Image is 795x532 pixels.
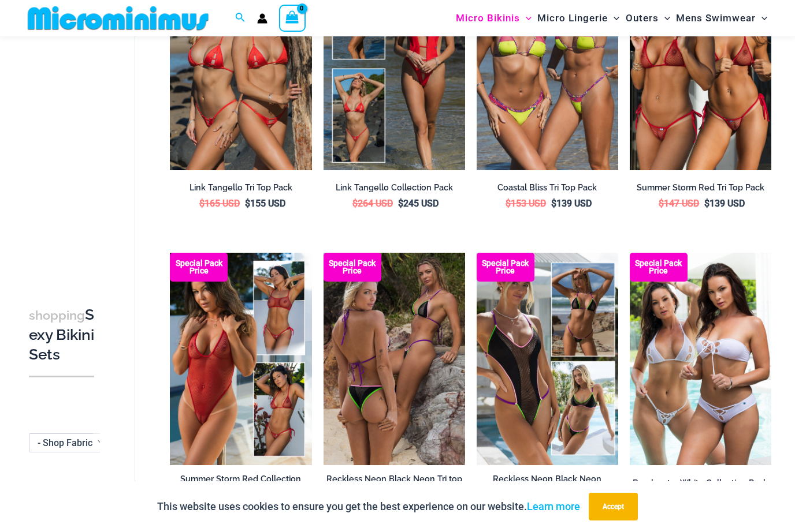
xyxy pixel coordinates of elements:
[279,5,306,31] a: View Shopping Cart, empty
[157,498,580,515] p: This website uses cookies to ensure you get the best experience on our website.
[630,260,688,275] b: Special Pack Price
[477,474,618,500] a: Reckless Neon Black Neon Collection Pack
[623,3,673,33] a: OutersMenu ToggleMenu Toggle
[673,3,770,33] a: Mens SwimwearMenu ToggleMenu Toggle
[704,198,745,209] bdi: 139 USD
[477,253,618,465] a: Collection Pack Top BTop B
[324,253,465,465] img: Tri Top Pack
[456,3,520,33] span: Micro Bikinis
[589,493,638,520] button: Accept
[520,3,532,33] span: Menu Toggle
[170,253,311,465] a: Summer Storm Red Collection Pack F Summer Storm Red Collection Pack BSummer Storm Red Collection ...
[29,433,110,452] span: - Shop Fabric Type
[324,260,381,275] b: Special Pack Price
[630,253,771,465] img: Collection Pack (5)
[29,308,85,323] span: shopping
[659,198,699,209] bdi: 147 USD
[534,3,622,33] a: Micro LingerieMenu ToggleMenu Toggle
[630,478,771,493] a: Breakwater White Collection Pack
[551,198,592,209] bdi: 139 USD
[477,253,618,465] img: Collection Pack
[398,198,403,209] span: $
[199,198,205,209] span: $
[324,182,465,197] a: Link Tangello Collection Pack
[324,253,465,465] a: Tri Top Pack Bottoms BBottoms B
[630,478,771,489] h2: Breakwater White Collection Pack
[170,253,311,465] img: Summer Storm Red Collection Pack B
[453,3,534,33] a: Micro BikinisMenu ToggleMenu Toggle
[235,11,246,25] a: Search icon link
[29,434,109,452] span: - Shop Fabric Type
[352,198,393,209] bdi: 264 USD
[170,182,311,193] h2: Link Tangello Tri Top Pack
[477,474,618,495] h2: Reckless Neon Black Neon Collection Pack
[659,198,664,209] span: $
[630,253,771,465] a: Collection Pack (5) Breakwater White 341 Top 4956 Shorts 08Breakwater White 341 Top 4956 Shorts 08
[257,13,268,24] a: Account icon link
[659,3,670,33] span: Menu Toggle
[477,182,618,193] h2: Coastal Bliss Tri Top Pack
[23,5,213,31] img: MM SHOP LOGO FLAT
[398,198,439,209] bdi: 245 USD
[38,437,115,448] span: - Shop Fabric Type
[29,305,94,364] h3: Sexy Bikini Sets
[537,3,608,33] span: Micro Lingerie
[477,260,534,275] b: Special Pack Price
[676,3,756,33] span: Mens Swimwear
[324,182,465,193] h2: Link Tangello Collection Pack
[630,182,771,193] h2: Summer Storm Red Tri Top Pack
[29,39,133,269] iframe: TrustedSite Certified
[352,198,358,209] span: $
[324,474,465,495] h2: Reckless Neon Black Neon Tri top Pack
[506,198,511,209] span: $
[756,3,767,33] span: Menu Toggle
[170,474,311,500] a: Summer Storm Red Collection Pack
[477,182,618,197] a: Coastal Bliss Tri Top Pack
[551,198,556,209] span: $
[451,2,772,35] nav: Site Navigation
[170,182,311,197] a: Link Tangello Tri Top Pack
[608,3,619,33] span: Menu Toggle
[324,474,465,500] a: Reckless Neon Black Neon Tri top Pack
[506,198,546,209] bdi: 153 USD
[630,182,771,197] a: Summer Storm Red Tri Top Pack
[199,198,240,209] bdi: 165 USD
[245,198,285,209] bdi: 155 USD
[527,500,580,512] a: Learn more
[245,198,250,209] span: $
[626,3,659,33] span: Outers
[170,474,311,495] h2: Summer Storm Red Collection Pack
[704,198,709,209] span: $
[170,260,228,275] b: Special Pack Price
